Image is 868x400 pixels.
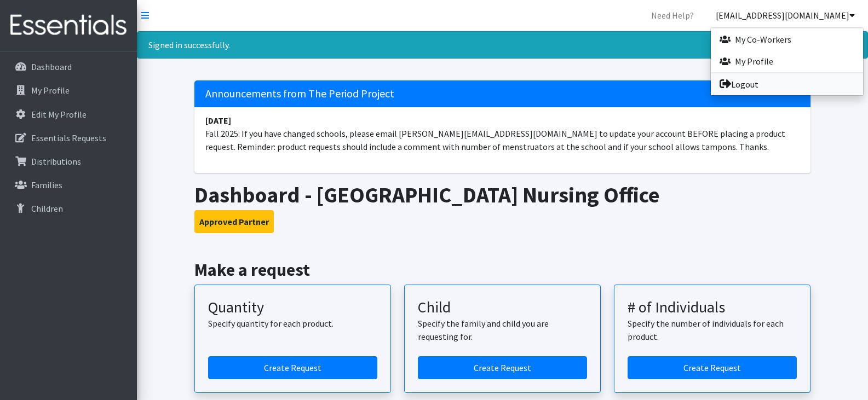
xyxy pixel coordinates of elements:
a: [EMAIL_ADDRESS][DOMAIN_NAME] [707,4,864,26]
a: Families [4,174,133,196]
p: Specify the family and child you are requesting for. [418,317,587,343]
button: Approved Partner [194,210,274,233]
p: Specify quantity for each product. [208,317,377,330]
p: Dashboard [31,61,72,72]
a: Create a request for a child or family [418,356,587,379]
h1: Dashboard - [GEOGRAPHIC_DATA] Nursing Office [194,182,810,208]
a: Distributions [4,150,133,172]
img: HumanEssentials [4,7,133,44]
div: Signed in successfully. [137,31,868,59]
p: Children [31,203,63,214]
h3: Child [418,298,587,317]
a: Create a request by number of individuals [628,356,797,379]
a: Edit My Profile [4,103,133,125]
a: My Profile [4,79,133,101]
strong: [DATE] [205,115,231,126]
a: Need Help? [642,4,703,26]
h2: Make a request [194,259,810,280]
h5: Announcements from The Period Project [194,80,810,107]
p: Edit My Profile [31,109,87,120]
p: Distributions [31,156,81,167]
a: Dashboard [4,56,133,78]
h3: # of Individuals [628,298,797,317]
a: Create a request by quantity [208,356,377,379]
a: Logout [711,73,863,95]
p: Essentials Requests [31,132,106,143]
p: Families [31,179,62,190]
a: Children [4,198,133,219]
p: Specify the number of individuals for each product. [628,317,797,343]
h3: Quantity [208,298,377,317]
a: My Profile [711,50,863,72]
a: Essentials Requests [4,127,133,149]
p: My Profile [31,85,70,96]
a: My Co-Workers [711,28,863,50]
li: Fall 2025: If you have changed schools, please email [PERSON_NAME][EMAIL_ADDRESS][DOMAIN_NAME] to... [194,107,810,160]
